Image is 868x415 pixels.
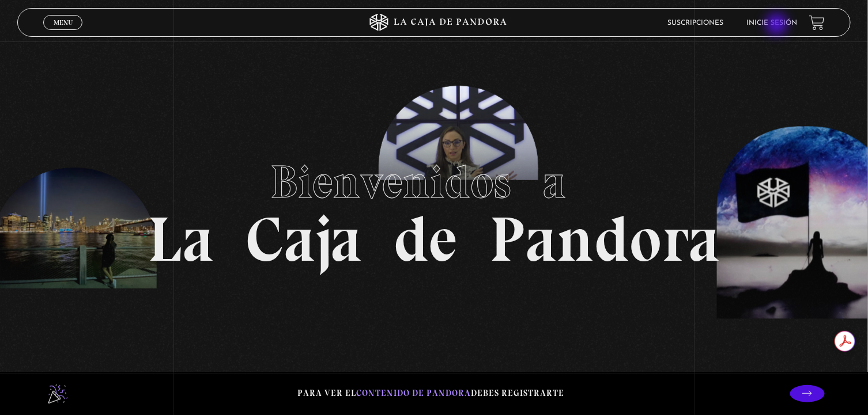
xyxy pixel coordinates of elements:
[357,388,471,398] span: contenido de Pandora
[809,15,825,31] a: View your shopping cart
[270,154,598,210] span: Bienvenidos a
[148,144,720,271] h1: La Caja de Pandora
[298,386,565,401] p: Para ver el debes registrarte
[54,19,73,26] span: Menu
[50,29,77,37] span: Cerrar
[747,20,798,26] a: Inicie sesión
[668,20,724,26] a: Suscripciones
